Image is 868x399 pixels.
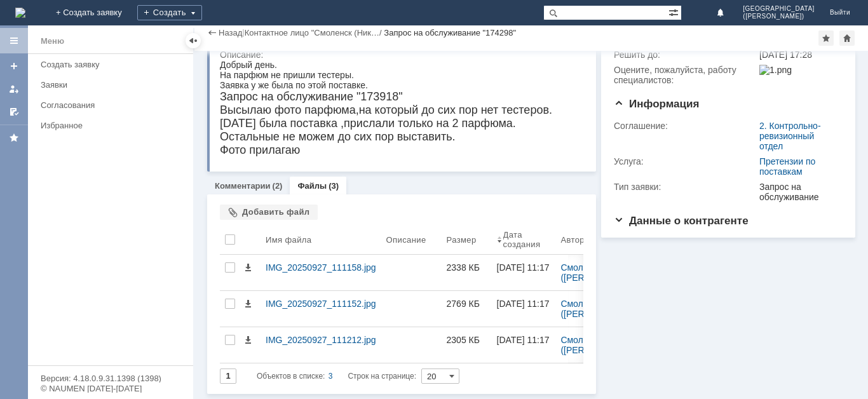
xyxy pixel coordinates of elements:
[839,30,855,46] div: Сделать домашней страницей
[215,181,271,191] a: Комментарии
[186,33,201,48] div: Скрыть меню
[36,95,191,115] a: Согласования
[41,121,172,130] div: Избранное
[41,374,180,382] div: Версия: 4.18.0.9.31.1398 (1398)
[668,6,681,18] span: Расширенный поиск
[447,299,487,309] div: 2769 КБ
[384,28,516,37] div: Запрос на обслуживание "174298"
[743,5,815,13] span: [GEOGRAPHIC_DATA]
[266,262,376,273] div: IMG_20250927_111158.jpg
[614,50,757,60] div: Решить до:
[329,181,339,191] div: (3)
[266,235,311,245] div: Имя файла
[614,156,757,166] div: Услуга:
[447,235,477,245] div: Размер
[243,335,253,345] span: Скачать файл
[503,230,541,249] div: Дата создания
[245,28,384,37] div: /
[41,100,186,110] div: Согласования
[818,30,834,46] div: Добавить в избранное
[257,372,325,381] span: Объектов в списке:
[555,225,644,255] th: Автор
[614,215,749,227] span: Данные о контрагенте
[257,369,416,384] i: Строк на странице:
[497,335,550,345] div: [DATE] 11:17
[759,50,812,60] span: [DATE] 17:28
[137,5,202,20] div: Создать
[243,262,253,273] span: Скачать файл
[41,60,186,69] div: Создать заявку
[447,262,487,273] div: 2338 КБ
[4,56,24,76] a: Создать заявку
[614,65,757,85] div: Oцените, пожалуйста, работу специалистов:
[261,225,381,255] th: Имя файла
[759,65,792,75] img: 1.png
[219,28,242,37] a: Назад
[266,335,376,345] div: IMG_20250927_111212.jpg
[614,121,757,131] div: Соглашение:
[386,235,426,245] div: Описание
[15,8,25,18] img: logo
[492,225,556,255] th: Дата создания
[297,181,327,191] a: Файлы
[243,299,253,309] span: Скачать файл
[560,262,639,283] a: Смоленск ([PERSON_NAME])
[41,80,186,90] div: Заявки
[442,225,492,255] th: Размер
[4,102,24,122] a: Мои согласования
[614,98,699,110] span: Информация
[36,75,191,95] a: Заявки
[242,27,244,37] div: |
[497,299,550,309] div: [DATE] 11:17
[614,182,757,192] div: Тип заявки:
[497,262,550,273] div: [DATE] 11:17
[273,181,283,191] div: (2)
[447,335,487,345] div: 2305 КБ
[329,369,333,384] div: 3
[759,156,815,177] a: Претензии по поставкам
[245,28,379,37] a: Контактное лицо "Смоленск (Ник…
[15,8,25,18] a: Перейти на домашнюю страницу
[41,34,64,49] div: Меню
[560,235,585,245] div: Автор
[759,182,837,202] div: Запрос на обслуживание
[266,299,376,309] div: IMG_20250927_111152.jpg
[560,299,639,319] a: Смоленск ([PERSON_NAME])
[36,55,191,74] a: Создать заявку
[759,121,821,151] a: 2. Контрольно-ревизионный отдел
[560,335,639,355] a: Смоленск ([PERSON_NAME])
[743,13,815,20] span: ([PERSON_NAME])
[4,79,24,99] a: Мои заявки
[41,384,180,393] div: © NAUMEN [DATE]-[DATE]
[220,50,582,60] div: Описание:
